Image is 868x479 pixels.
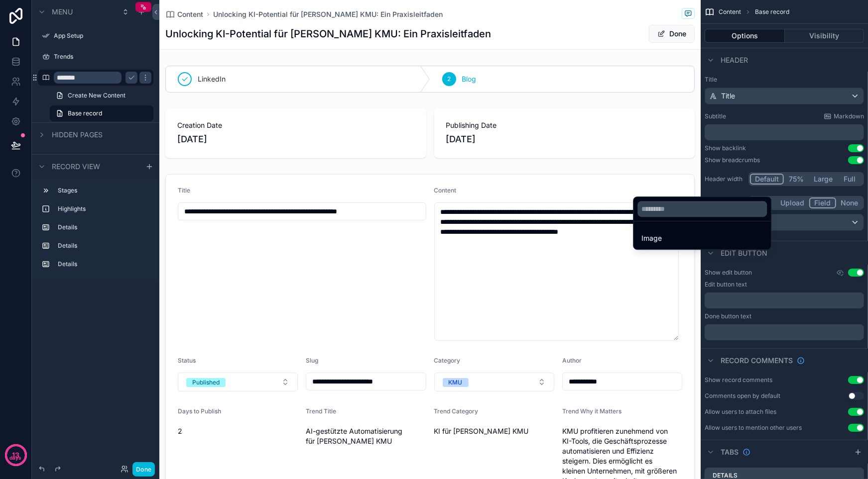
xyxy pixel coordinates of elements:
[165,9,203,19] a: Content
[641,232,662,244] span: Image
[165,27,491,41] h1: Unlocking KI-Potential für [PERSON_NAME] KMU: Ein Praxisleitfaden
[213,9,443,19] a: Unlocking KI-Potential für [PERSON_NAME] KMU: Ein Praxisleitfaden
[649,25,695,43] button: Done
[177,9,203,19] span: Content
